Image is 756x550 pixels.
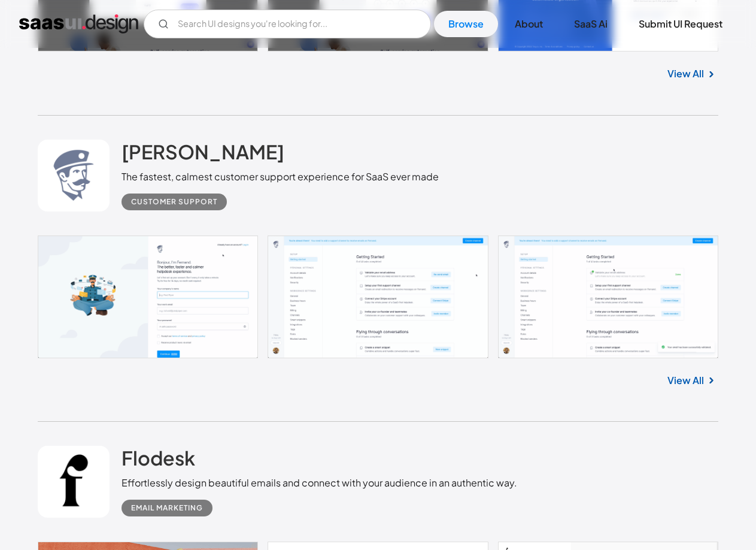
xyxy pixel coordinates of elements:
a: Browse [434,11,498,37]
a: View All [667,373,704,388]
div: The fastest, calmest customer support experience for SaaS ever made [122,170,439,184]
h2: Flodesk [122,446,195,470]
a: View All [667,67,704,81]
div: Email Marketing [131,501,203,515]
a: About [500,11,557,37]
div: Customer Support [131,195,217,209]
h2: [PERSON_NAME] [122,140,284,164]
a: Submit UI Request [624,11,737,37]
form: Email Form [144,10,431,38]
a: SaaS Ai [560,11,622,37]
a: Flodesk [122,446,195,476]
div: Effortlessly design beautiful emails and connect with your audience in an authentic way. [122,476,517,490]
a: [PERSON_NAME] [122,140,284,170]
input: Search UI designs you're looking for... [144,10,431,38]
a: home [19,14,138,34]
